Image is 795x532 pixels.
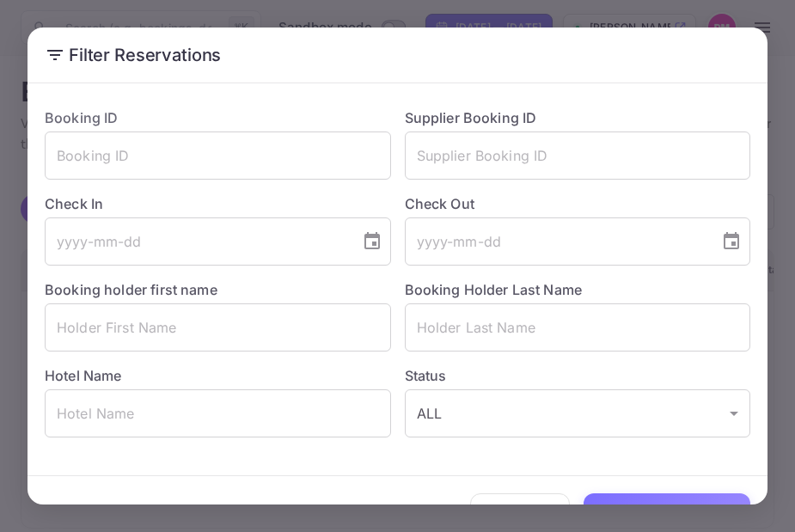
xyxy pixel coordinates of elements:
button: Filter Reservations [584,493,750,530]
input: Holder First Name [45,303,391,352]
label: Status [405,365,751,386]
label: Booking Holder Last Name [405,281,583,298]
h2: Filter Reservations [28,28,767,83]
input: Holder Last Name [405,303,751,352]
label: Hotel Name [45,367,122,384]
input: Supplier Booking ID [405,131,751,180]
label: Supplier Booking ID [405,109,537,126]
input: Hotel Name [45,389,391,437]
button: Clear All [470,493,571,530]
label: Booking holder first name [45,281,217,298]
button: Choose date [355,224,389,259]
label: Check In [45,193,391,214]
div: ALL [405,389,751,437]
input: Booking ID [45,131,391,180]
button: Choose date [714,224,749,259]
input: yyyy-mm-dd [405,217,708,266]
label: Booking ID [45,109,119,126]
label: Check Out [405,193,751,214]
input: yyyy-mm-dd [45,217,348,266]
